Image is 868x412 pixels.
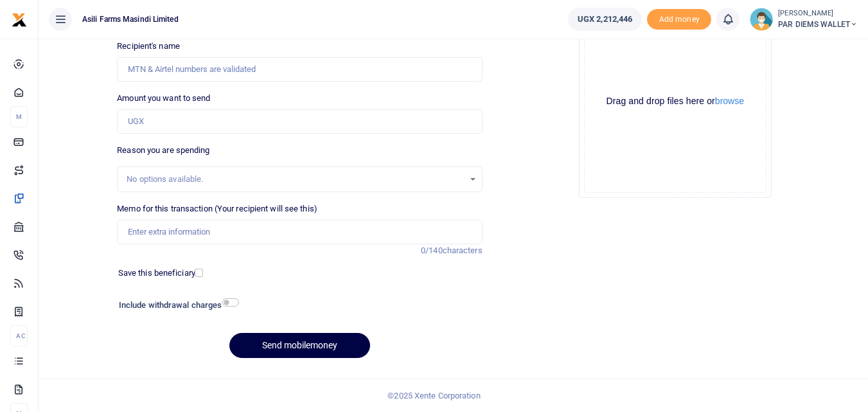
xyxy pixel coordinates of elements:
[118,267,195,280] label: Save this beneficiary
[647,9,711,30] li: Toup your wallet
[568,8,642,31] a: UGX 2,212,446
[750,8,858,31] a: profile-user [PERSON_NAME] PAR DIEMS WALLET
[647,13,711,23] a: Add money
[647,9,711,30] span: Add money
[421,246,443,255] span: 0/140
[117,109,482,134] input: UGX
[715,96,744,105] button: browse
[12,14,27,24] a: logo-small logo-large logo-large
[563,8,647,31] li: Wallet ballance
[578,13,632,26] span: UGX 2,212,446
[229,333,370,358] button: Send mobilemoney
[117,92,210,105] label: Amount you want to send
[778,8,858,19] small: [PERSON_NAME]
[750,8,773,31] img: profile-user
[77,13,184,25] span: Asili Farms Masindi Limited
[778,19,858,30] span: PAR DIEMS WALLET
[117,57,482,82] input: MTN & Airtel numbers are validated
[127,173,463,186] div: No options available.
[12,12,27,28] img: logo-small
[117,40,180,53] label: Recipient's name
[443,246,483,255] span: characters
[117,220,482,244] input: Enter extra information
[119,300,233,310] h6: Include withdrawal charges
[585,95,766,107] div: Drag and drop files here or
[10,106,28,127] li: M
[117,144,209,157] label: Reason you are spending
[579,5,772,198] div: File Uploader
[10,325,28,346] li: Ac
[117,202,317,215] label: Memo for this transaction (Your recipient will see this)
